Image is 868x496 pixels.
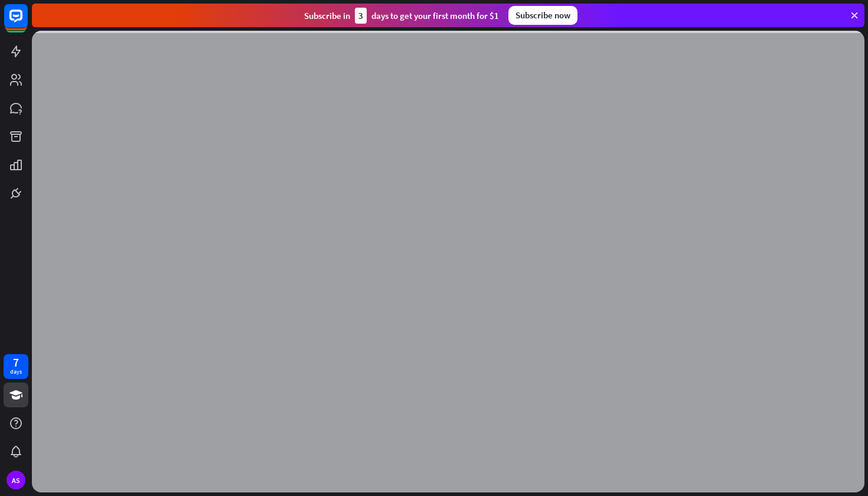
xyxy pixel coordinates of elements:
a: 7 days [4,354,28,379]
div: Subscribe now [508,6,577,25]
div: Subscribe in days to get your first month for $1 [304,8,499,24]
div: 7 [13,357,19,368]
div: 3 [355,8,367,24]
div: AS [6,471,25,489]
div: days [10,368,22,376]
